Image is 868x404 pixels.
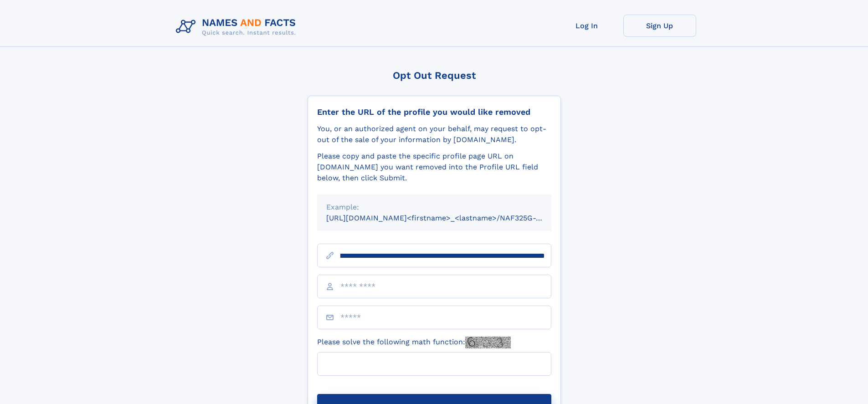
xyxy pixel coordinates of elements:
[326,214,569,222] small: [URL][DOMAIN_NAME]<firstname>_<lastname>/NAF325G-xxxxxxxx
[172,15,303,39] img: Logo Names and Facts
[623,15,696,37] a: Sign Up
[317,123,551,145] div: You, or an authorized agent on your behalf, may request to opt-out of the sale of your informatio...
[317,337,511,348] label: Please solve the following math function:
[550,15,623,37] a: Log In
[326,202,542,213] div: Example:
[308,70,561,81] div: Opt Out Request
[317,151,551,184] div: Please copy and paste the specific profile page URL on [DOMAIN_NAME] you want removed into the Pr...
[317,107,551,117] div: Enter the URL of the profile you would like removed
